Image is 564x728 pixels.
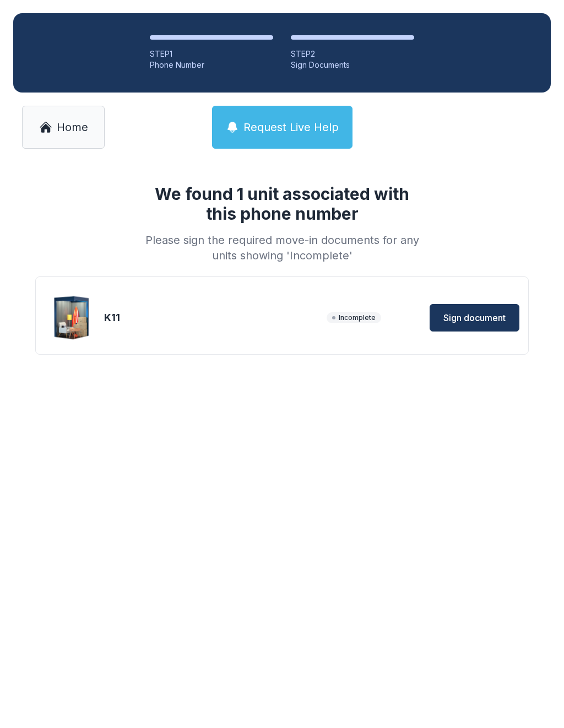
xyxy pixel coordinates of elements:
[104,310,322,325] div: K11
[291,59,414,70] div: Sign Documents
[141,184,423,224] h1: We found 1 unit associated with this phone number
[57,119,88,135] span: Home
[291,48,414,59] div: STEP 2
[243,119,339,135] span: Request Live Help
[150,48,273,59] div: STEP 1
[327,312,381,323] span: Incomplete
[141,232,423,263] div: Please sign the required move-in documents for any units showing 'Incomplete'
[443,311,506,324] span: Sign document
[150,59,273,70] div: Phone Number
